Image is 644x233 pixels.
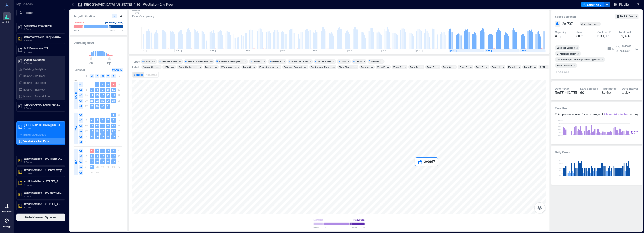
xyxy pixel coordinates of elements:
[581,35,584,38] span: ft²
[79,134,83,139] span: w5
[79,93,83,98] span: w3
[134,73,143,76] span: Spaces
[311,65,330,69] div: Conference Room
[96,94,99,97] text: 15
[74,127,77,131] span: AUG
[79,154,83,159] span: w2
[572,64,577,67] div: Remove Floor Common
[79,104,83,109] span: w5
[559,175,561,177] tspan: 0
[112,99,115,102] text: 25
[24,35,62,39] p: Commonwealth Pier [GEOGRAPHIC_DATA]
[235,66,240,68] div: 199
[557,119,561,121] tspan: 10h
[559,34,563,38] span: ppl
[107,61,111,65] span: 6p
[210,60,214,63] div: 60
[533,66,537,68] div: 40
[102,149,103,152] text: 3
[90,94,93,97] text: 14
[469,66,472,68] div: 42
[24,127,62,130] p: 1 Floor
[562,22,573,26] span: 2AJ737
[312,50,318,52] text: [DATE]
[333,60,335,63] div: 3
[91,155,92,157] text: 8
[105,20,123,25] div: [PERSON_NAME]
[107,105,109,107] text: 31
[91,119,92,121] text: 4
[143,65,154,69] div: Assignable
[96,160,99,163] text: 16
[74,20,84,25] div: Underuse
[339,65,352,69] div: Floor Shared
[79,113,83,117] span: w1
[361,65,369,69] div: Zone A
[347,50,353,52] text: [DATE]
[598,30,612,34] div: Cost per ft²
[112,68,123,72] button: Avg %
[259,65,275,69] div: Floor Common
[3,225,11,228] p: Settings
[427,65,434,69] div: Zone B
[86,74,87,78] span: S
[576,30,582,34] div: Area
[576,52,581,55] div: Remove Conference Room
[151,60,156,63] div: 674
[420,66,423,68] div: 47
[485,66,488,68] div: 42
[605,35,609,38] span: / ft²
[145,72,158,77] button: Heatmap
[612,1,631,8] button: Fidelity
[132,60,140,63] div: Types
[24,157,62,160] p: zzzUninstalled - 100 [PERSON_NAME]
[213,66,218,68] div: 480
[79,140,83,144] span: w6
[79,165,83,169] span: w4
[134,2,135,7] p: /
[24,50,62,54] p: 3 Floors
[486,50,492,52] text: [DATE]
[517,66,521,68] div: 41
[74,14,123,18] h3: Target Utilization
[416,50,423,52] text: [DATE]
[101,105,104,107] text: 30
[221,65,233,69] div: Workspace
[24,24,62,27] p: Alpharetta Wealth Hub
[107,124,109,127] text: 14
[112,160,115,163] text: 19
[371,60,380,63] div: Kitchen
[90,166,93,168] text: 22
[521,50,527,52] text: [DATE]
[555,112,639,116] div: This space was used for an average of per day
[107,149,109,152] text: 4
[635,47,639,50] button: IDspc_1204563786166436081
[102,119,103,121] text: 6
[101,99,104,102] text: 23
[314,218,323,222] div: Light use
[74,29,86,31] span: Below %
[356,60,362,63] div: Other
[354,66,358,68] div: 56
[580,22,606,26] button: Meeting Room
[622,34,630,38] span: 2,394
[410,65,418,69] div: Zone M
[314,226,326,229] span: Below %
[170,66,175,68] div: 626
[476,65,483,69] div: Zone F
[559,172,561,174] tspan: 1
[354,218,365,222] div: Heavy use
[113,113,114,116] text: 1
[559,167,561,169] tspan: 3
[24,202,62,206] p: zzzUninstalled - [STREET_ADDRESS][US_STATE]
[580,87,598,90] div: Days Selected
[555,34,574,38] button: 4 ppl
[24,58,62,61] p: Dublin Waterside
[97,119,98,121] text: 5
[557,64,572,67] div: Floor Common
[91,88,92,91] text: 7
[110,29,123,31] span: Above %
[575,46,580,49] div: Remove Business Support
[555,91,577,94] span: [DATE] - [DATE]
[112,88,115,91] text: 11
